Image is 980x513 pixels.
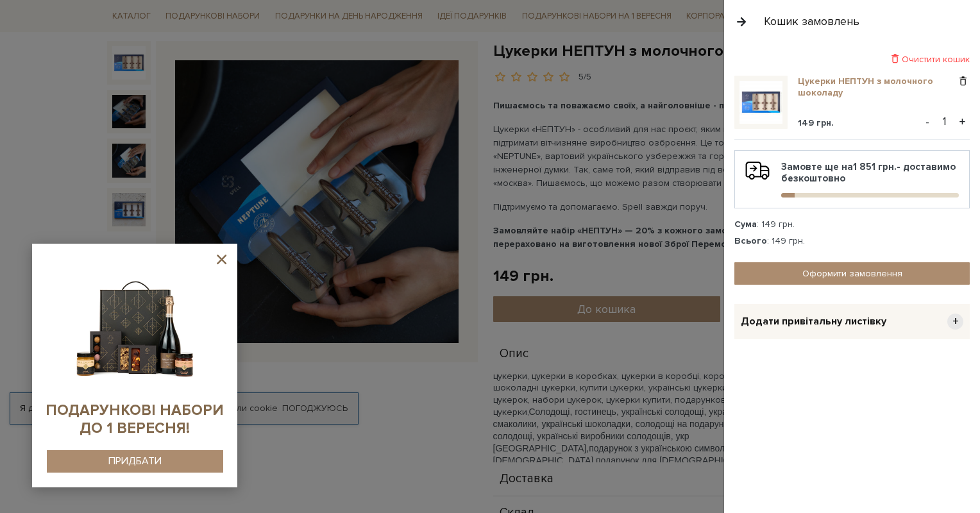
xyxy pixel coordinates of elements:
div: Очистити кошик [734,53,970,65]
span: Додати привітальну листівку [741,315,886,328]
strong: Сума [734,219,757,230]
div: : 149 грн. [734,219,970,230]
div: Кошик замовлень [764,14,859,29]
button: + [955,112,970,131]
strong: Всього [734,235,767,246]
a: Цукерки НЕПТУН з молочного шоколаду [798,76,956,99]
div: : 149 грн. [734,235,970,247]
b: 1 851 грн. [853,161,897,172]
div: Замовте ще на - доставимо безкоштовно [745,161,959,198]
span: + [947,314,963,330]
span: 149 грн. [798,117,834,128]
a: Оформити замовлення [734,262,970,285]
img: Цукерки НЕПТУН з молочного шоколаду [739,81,782,124]
button: - [921,112,934,131]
